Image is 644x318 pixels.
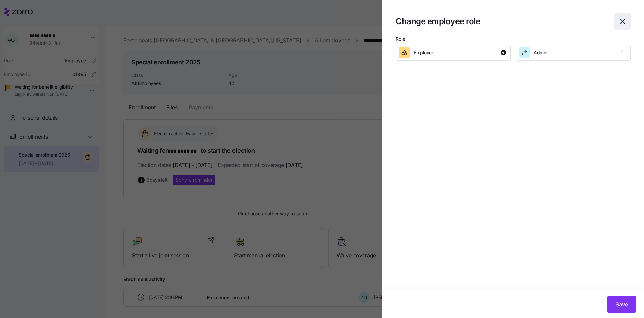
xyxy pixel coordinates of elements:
button: Save [607,296,636,313]
h1: Change employee role [396,16,609,27]
span: Save [615,300,628,308]
span: Admin [534,49,547,56]
span: Employee [414,49,434,56]
p: Role [396,36,631,45]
